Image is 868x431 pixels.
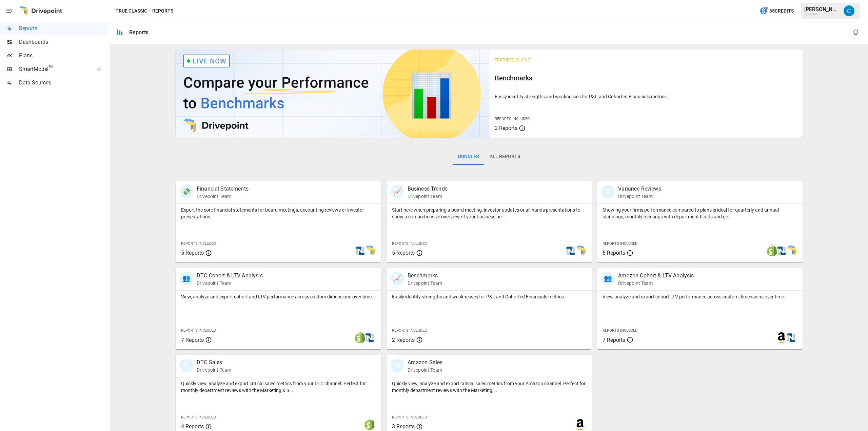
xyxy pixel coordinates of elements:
[392,337,415,343] span: 2 Reports
[180,185,193,198] div: 💸
[197,272,263,280] p: DTC Cohort & LTV Analysis
[355,332,366,343] img: shopify
[618,193,661,200] p: Drivepoint Team
[484,149,526,165] button: All Reports
[181,380,376,394] p: Quickly view, analyze and export critical sales metrics from your DTC channel. Perfect for monthl...
[176,50,489,138] img: video thumbnail
[116,7,147,15] button: True Classic
[129,29,149,36] div: Reports
[776,246,787,256] img: netsuite
[197,280,263,287] p: Drivepoint Team
[495,125,517,131] span: 2 Reports
[181,423,204,430] span: 4 Reports
[603,207,797,220] p: Showing your firm's performance compared to plans is ideal for quarterly and annual plannings, mo...
[603,328,637,333] span: Reports Included
[19,65,90,73] span: SmartModel
[180,272,193,285] div: 👥
[19,79,108,87] span: Data Sources
[392,380,587,394] p: Quickly view, analyze and export critical sales metrics from your Amazon channel. Perfect for mon...
[601,272,615,285] div: 👥
[603,250,625,256] span: 5 Reports
[408,358,443,367] p: Amazon Sales
[840,1,859,20] button: Carson Turner
[495,73,797,83] h6: Benchmarks
[19,38,108,46] span: Dashboards
[355,246,366,256] img: netsuite
[618,280,694,287] p: Drivepoint Team
[392,328,427,333] span: Reports Included
[408,280,442,287] p: Drivepoint Team
[618,185,661,193] p: Variance Reviews
[197,193,249,200] p: Drivepoint Team
[776,332,787,343] img: amazon
[453,149,484,165] button: Bundles
[408,193,448,200] p: Drivepoint Team
[408,185,448,193] p: Business Trends
[408,367,443,373] p: Drivepoint Team
[495,58,531,62] span: Featured Bundle
[392,250,415,256] span: 5 Reports
[767,246,777,256] img: shopify
[181,415,216,419] span: Reports Included
[391,185,404,198] div: 📈
[19,24,108,33] span: Reports
[392,207,587,220] p: Start here when preparing a board meeting, investor updates or all-hands presentations to show a ...
[495,117,530,121] span: Reports Included
[180,358,193,372] div: 🛍
[364,419,375,430] img: shopify
[575,419,586,430] img: amazon
[601,185,615,198] div: 🗓
[804,13,840,16] div: True Classic
[197,358,231,367] p: DTC Sales
[364,246,375,256] img: smart model
[364,332,375,343] img: netsuite
[391,358,404,372] div: 🛍
[19,52,108,60] span: Plans
[618,272,694,280] p: Amazon Cohort & LTV Analysis
[565,246,576,256] img: netsuite
[844,5,854,16] img: Carson Turner
[181,293,376,300] p: View, analyze and export cohort and LTV performance across custom dimensions over time.
[48,64,53,73] span: ™
[181,337,204,343] span: 7 Reports
[181,241,216,246] span: Reports Included
[804,6,840,13] div: [PERSON_NAME]
[786,332,796,343] img: netsuite
[392,293,587,300] p: Easily identify strengths and weaknesses for P&L and Cohorted Financials metrics.
[391,272,404,285] div: 📈
[603,241,637,246] span: Reports Included
[392,415,427,419] span: Reports Included
[786,246,796,256] img: smart model
[495,93,797,100] p: Easily identify strengths and weaknesses for P&L and Cohorted Financials metrics.
[197,185,249,193] p: Financial Statements
[575,246,586,256] img: smart model
[769,7,794,15] span: 65 Credits
[757,5,796,17] button: 65Credits
[392,241,427,246] span: Reports Included
[181,250,204,256] span: 5 Reports
[392,423,415,430] span: 3 Reports
[197,367,231,373] p: Drivepoint Team
[181,328,216,333] span: Reports Included
[603,337,625,343] span: 7 Reports
[149,7,151,15] div: /
[603,293,797,300] p: View, analyze and export cohort LTV performance across custom dimensions over time.
[408,272,442,280] p: Benchmarks
[181,207,376,220] p: Export the core financial statements for board meetings, accounting reviews or investor presentat...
